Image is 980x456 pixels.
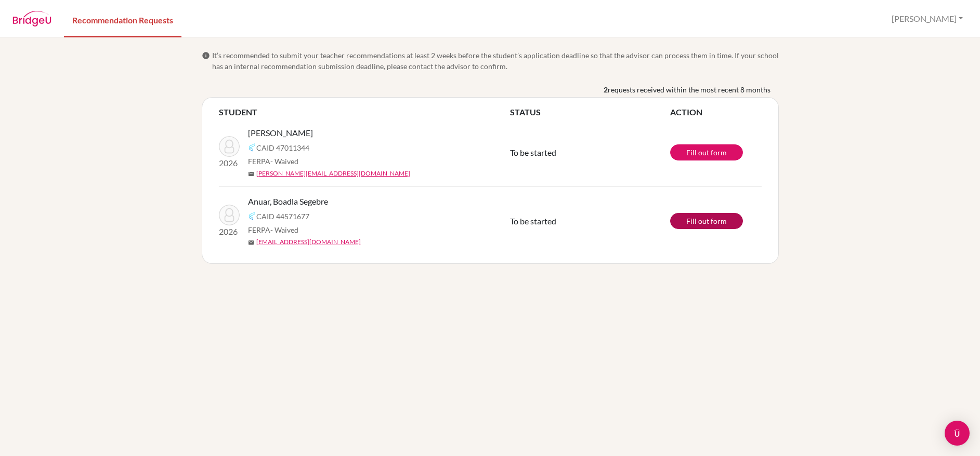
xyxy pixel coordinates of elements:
span: Anuar, Boadla Segebre [248,195,328,208]
b: 2 [604,84,608,95]
span: CAID 47011344 [256,142,309,153]
img: Anuar, Boadla Segebre [219,205,240,225]
a: [EMAIL_ADDRESS][DOMAIN_NAME] [256,237,361,247]
img: Gonzalez, Ivanna [219,136,240,157]
a: [PERSON_NAME][EMAIL_ADDRESS][DOMAIN_NAME] [256,169,410,178]
a: Recommendation Requests [64,2,181,37]
th: STATUS [510,106,670,118]
span: mail [248,171,254,177]
button: [PERSON_NAME] [887,9,968,29]
span: It’s recommended to submit your teacher recommendations at least 2 weeks before the student’s app... [212,50,779,72]
th: STUDENT [219,106,510,118]
span: [PERSON_NAME] [248,127,313,139]
img: Common App logo [248,212,256,220]
img: BridgeU logo [12,11,51,26]
span: To be started [510,147,556,157]
span: mail [248,239,254,246]
img: Common App logo [248,143,256,152]
a: Fill out form [670,213,743,229]
span: To be started [510,216,556,226]
span: FERPA [248,224,298,235]
p: 2026 [219,225,240,238]
div: Open Intercom Messenger [945,421,970,446]
th: ACTION [670,106,762,118]
p: 2026 [219,157,240,169]
span: FERPA [248,156,298,167]
span: - Waived [270,157,298,166]
span: requests received within the most recent 8 months [608,84,770,95]
a: Fill out form [670,144,743,160]
span: info [202,51,210,60]
span: CAID 44571677 [256,211,309,222]
span: - Waived [270,225,298,234]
